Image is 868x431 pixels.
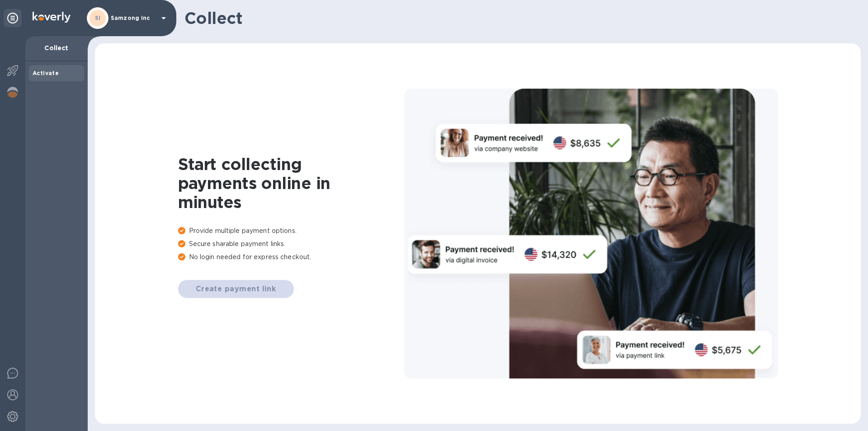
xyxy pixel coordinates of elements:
[33,43,80,52] p: Collect
[4,9,22,27] div: Unpin categories
[95,14,101,21] b: SI
[111,15,156,21] p: Samzong inc
[33,12,71,23] img: Logo
[178,155,404,212] h1: Start collecting payments online in minutes
[33,70,59,76] b: Activate
[184,9,854,28] h1: Collect
[178,226,404,236] p: Provide multiple payment options.
[178,252,404,262] p: No login needed for express checkout.
[178,239,404,249] p: Secure sharable payment links.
